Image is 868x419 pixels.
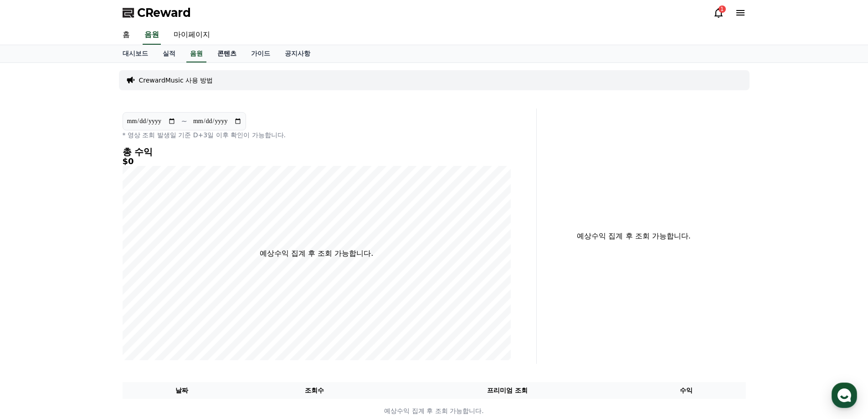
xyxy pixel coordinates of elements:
[123,147,511,157] h4: 총 수익
[123,130,511,140] p: * 영상 조회 발생일 기준 D+3일 이후 확인이 가능합니다.
[137,5,191,20] span: CReward
[277,45,318,62] a: 공지사항
[143,26,161,45] a: 음원
[123,157,511,166] h5: $0
[244,45,277,62] a: 가이드
[719,5,726,13] div: 1
[115,45,155,62] a: 대시보드
[123,406,745,416] p: 예상수익 집계 후 조회 가능합니다.
[3,289,60,312] a: 홈
[141,303,152,310] span: 설정
[241,382,387,399] th: 조회수
[713,7,724,18] a: 1
[388,382,627,399] th: 프리미엄 조회
[181,116,187,127] p: ~
[83,303,94,310] span: 대화
[544,231,724,242] p: 예상수익 집계 후 조회 가능합니다.
[118,289,175,312] a: 설정
[186,45,206,62] a: 음원
[166,26,217,45] a: 마이페이지
[115,26,137,45] a: 홈
[260,248,373,259] p: 예상수익 집계 후 조회 가능합니다.
[627,382,746,399] th: 수익
[210,45,244,62] a: 콘텐츠
[60,289,118,312] a: 대화
[155,45,183,62] a: 실적
[139,76,213,85] a: CrewardMusic 사용 방법
[123,5,191,20] a: CReward
[123,382,241,399] th: 날짜
[29,303,34,310] span: 홈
